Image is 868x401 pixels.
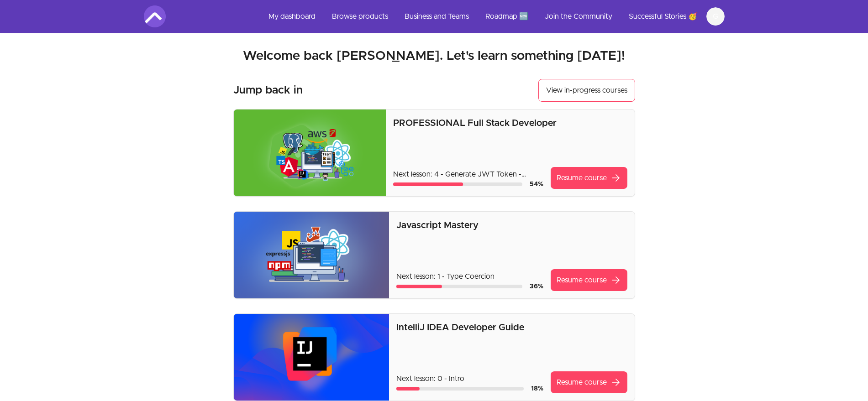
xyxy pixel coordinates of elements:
[396,219,627,232] p: Javascript Mastery
[551,167,627,189] a: Resume coursearrow_forward
[261,5,323,27] a: My dashboard
[621,5,705,27] a: Successful Stories 🥳
[396,387,523,391] div: Course progress
[538,79,635,102] a: View in-progress courses
[397,5,476,27] a: Business and Teams
[396,373,543,384] p: Next lesson: 0 - Intro
[530,283,543,290] span: 36 %
[325,5,395,27] a: Browse products
[396,285,522,288] div: Course progress
[396,271,543,282] p: Next lesson: 1 - Type Coercion
[144,5,166,27] img: Amigoscode logo
[234,314,389,401] img: Product image for IntelliJ IDEA Developer Guide
[610,172,621,183] span: arrow_forward
[610,377,621,388] span: arrow_forward
[233,83,303,98] h3: Jump back in
[537,5,620,27] a: Join the Community
[393,169,543,180] p: Next lesson: 4 - Generate JWT Token - Signing
[551,371,627,393] a: Resume coursearrow_forward
[393,117,627,130] p: PROFESSIONAL Full Stack Developer
[144,48,725,64] h2: Welcome back [PERSON_NAME]. Let's learn something [DATE]!
[234,212,389,298] img: Product image for Javascript Mastery
[393,182,522,186] div: Course progress
[261,5,725,27] nav: Main
[234,109,386,196] img: Product image for PROFESSIONAL Full Stack Developer
[531,385,543,392] span: 18 %
[610,275,621,286] span: arrow_forward
[478,5,536,27] a: Roadmap 🆕
[530,181,543,187] span: 54 %
[706,7,725,26] button: G
[551,269,627,291] a: Resume coursearrow_forward
[396,321,627,334] p: IntelliJ IDEA Developer Guide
